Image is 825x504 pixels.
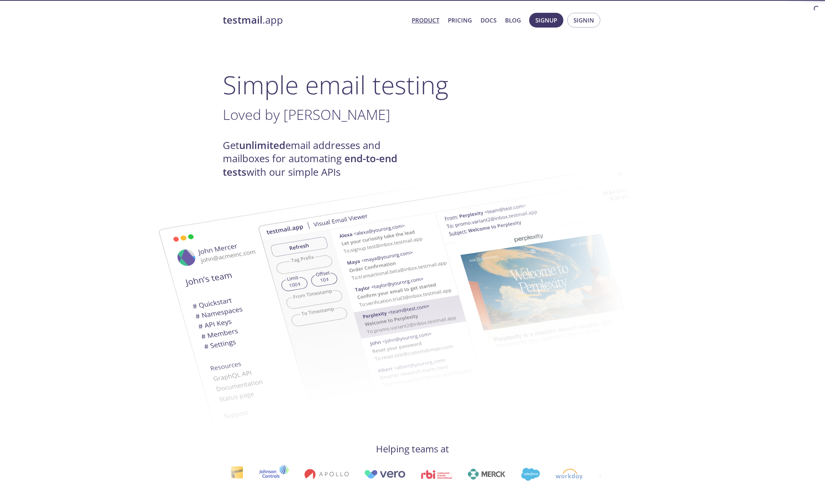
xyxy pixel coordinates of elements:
[223,13,262,27] strong: testmail
[364,470,405,479] img: vero
[239,139,285,152] strong: unlimited
[448,15,472,25] a: Pricing
[223,152,397,178] strong: end-to-end tests
[258,154,678,417] img: testmail-email-viewer
[467,469,505,480] img: merck
[223,443,602,455] h4: Helping teams at
[555,469,582,480] img: workday
[258,465,288,483] img: johnsoncontrols
[223,139,412,179] h4: Get email addresses and mailboxes for automating with our simple APIs
[223,14,406,27] a: testmail.app
[420,470,452,479] img: rbi
[223,70,602,100] h1: Simple email testing
[129,180,549,442] img: testmail-email-viewer
[230,466,243,483] img: interac
[412,15,439,25] a: Product
[304,469,348,480] img: apollo
[535,15,557,25] span: Signup
[573,15,594,25] span: Signin
[520,468,539,481] img: salesforce
[567,13,600,28] button: Signin
[529,13,563,28] button: Signup
[481,15,496,25] a: Docs
[223,105,390,124] span: Loved by [PERSON_NAME]
[505,15,521,25] a: Blog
